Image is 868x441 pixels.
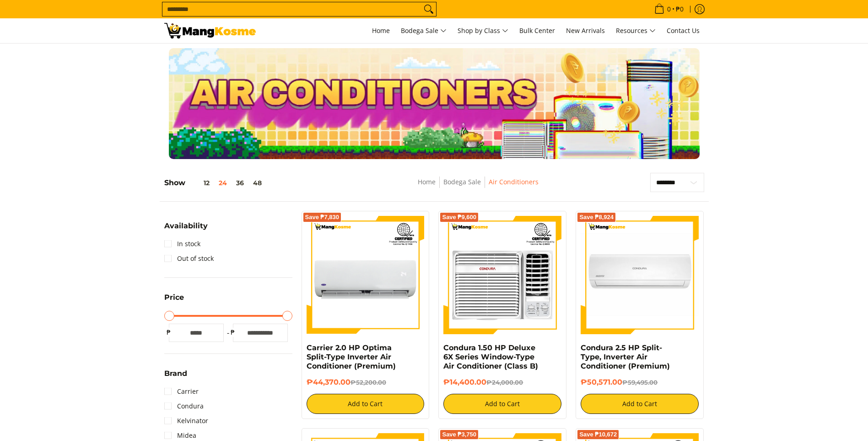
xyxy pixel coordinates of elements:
span: Save ₱7,830 [305,215,340,220]
button: Search [421,2,436,16]
img: Condura 1.50 HP Deluxe 6X Series Window-Type Air Conditioner (Class B) [443,216,561,334]
summary: Open [164,370,187,384]
span: ₱0 [674,6,685,12]
a: Out of stock [164,251,214,266]
span: New Arrivals [566,26,605,35]
a: Condura 2.5 HP Split-Type, Inverter Air Conditioner (Premium) [581,343,670,370]
span: Bodega Sale [401,25,447,37]
del: ₱59,495.00 [622,379,658,386]
button: 12 [185,179,214,187]
a: Bulk Center [515,18,560,43]
span: Home [372,26,390,35]
button: Add to Cart [581,394,699,414]
span: Shop by Class [458,25,508,37]
span: Resources [616,25,656,37]
span: Availability [164,222,208,230]
img: condura-split-type-inverter-air-conditioner-class-b-full-view-mang-kosme [581,216,699,334]
a: Home [418,177,436,186]
button: Add to Cart [307,394,425,414]
a: Resources [611,18,660,43]
summary: Open [164,222,208,237]
a: Carrier 2.0 HP Optima Split-Type Inverter Air Conditioner (Premium) [307,343,396,370]
del: ₱52,200.00 [350,379,386,386]
img: Bodega Sale Aircon l Mang Kosme: Home Appliances Warehouse Sale | Page 3 [164,23,256,39]
button: 24 [214,179,232,187]
a: Home [367,18,394,43]
span: 0 [666,6,672,12]
span: ₱ [164,328,173,337]
span: Brand [164,370,187,377]
a: Bodega Sale [396,18,451,43]
span: ₱ [228,328,237,337]
span: Save ₱9,600 [442,215,476,220]
a: Kelvinator [164,413,208,428]
img: Carrier 2.0 HP Optima Split-Type Inverter Air Conditioner (Premium) [307,216,425,334]
h6: ₱50,571.00 [581,378,699,387]
span: Save ₱10,672 [579,432,617,437]
span: • [652,4,686,14]
a: Air Conditioners [489,177,539,186]
span: Contact Us [667,26,700,35]
button: 36 [232,179,248,187]
a: Carrier [164,384,199,399]
button: Add to Cart [443,394,561,414]
summary: Open [164,294,184,308]
a: Shop by Class [453,18,513,43]
a: Condura [164,399,204,413]
a: Bodega Sale [443,177,481,186]
h6: ₱44,370.00 [307,378,425,387]
button: 48 [248,179,266,187]
span: Save ₱8,924 [579,215,614,220]
h6: ₱14,400.00 [443,378,561,387]
span: Save ₱3,750 [442,432,476,437]
a: Contact Us [662,18,704,43]
nav: Main Menu [265,18,704,43]
span: Price [164,294,184,301]
a: Condura 1.50 HP Deluxe 6X Series Window-Type Air Conditioner (Class B) [443,343,538,370]
a: New Arrivals [561,18,609,43]
del: ₱24,000.00 [486,379,523,386]
a: In stock [164,237,200,251]
h5: Show [164,178,266,187]
nav: Breadcrumbs [350,176,605,197]
span: Bulk Center [519,26,555,35]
